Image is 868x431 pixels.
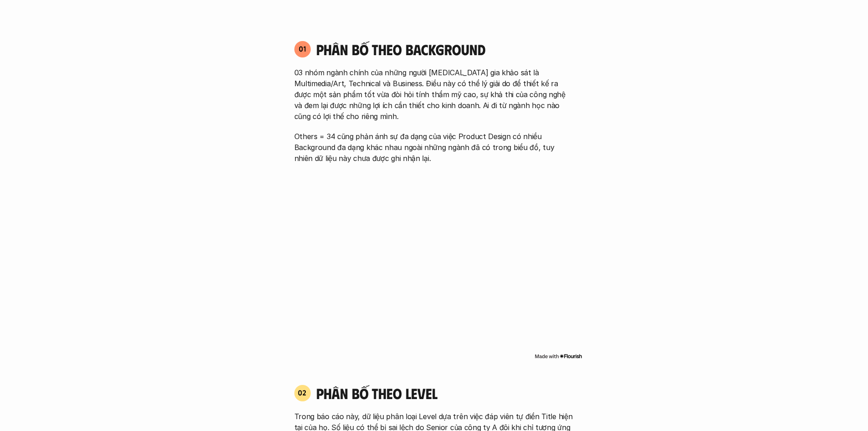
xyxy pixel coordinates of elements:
p: 03 nhóm ngành chính của những người [MEDICAL_DATA] gia khảo sát là Multimedia/Art, Technical và B... [294,67,574,122]
h4: Phân bố theo background [316,41,574,58]
p: 02 [298,389,307,396]
iframe: Interactive or visual content [286,177,582,351]
p: 01 [299,45,306,52]
p: Others = 34 cũng phản ánh sự đa dạng của việc Product Design có nhiều Background đa dạng khác nha... [294,131,574,164]
h4: phân bố theo Level [316,384,574,402]
img: Made with Flourish [534,353,582,360]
